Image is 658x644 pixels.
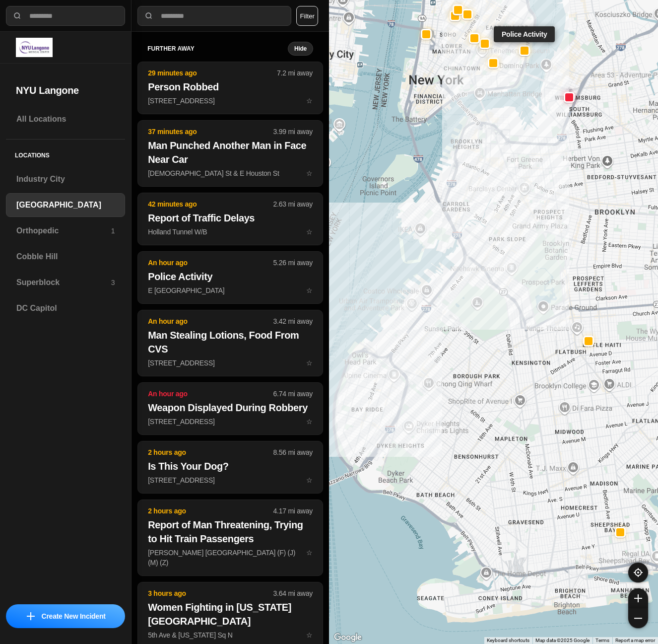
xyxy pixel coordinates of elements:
button: 42 minutes ago2.63 mi awayReport of Traffic DelaysHolland Tunnel W/Bstar [137,193,323,245]
span: star [306,418,313,426]
p: 3.64 mi away [273,588,313,598]
img: zoom-in [634,594,642,602]
p: 7.2 mi away [277,68,313,78]
img: zoom-out [634,614,642,622]
span: star [306,631,313,639]
p: 2 hours ago [148,447,273,457]
p: 3 [111,278,115,287]
a: All Locations [6,107,125,131]
p: 2.63 mi away [273,199,313,209]
a: Terms [595,638,609,643]
button: 37 minutes ago3.99 mi awayMan Punched Another Man in Face Near Car[DEMOGRAPHIC_DATA] St & E Houst... [137,120,323,187]
p: An hour ago [148,258,273,268]
button: An hour ago6.74 mi awayWeapon Displayed During Robbery[STREET_ADDRESS]star [137,382,323,435]
h3: Superblock [16,277,111,288]
p: [STREET_ADDRESS] [148,475,313,485]
button: Filter [296,6,318,26]
img: icon [27,612,35,620]
div: Police Activity [494,26,555,42]
h2: Weapon Displayed During Robbery [148,401,313,415]
h2: Man Punched Another Man in Face Near Car [148,139,313,166]
span: star [306,169,313,177]
a: [GEOGRAPHIC_DATA] [6,193,125,217]
p: 2 hours ago [148,506,273,516]
p: An hour ago [148,316,273,326]
h2: Person Robbed [148,80,313,94]
a: Open this area in Google Maps (opens a new window) [331,631,364,644]
p: 5th Ave & [US_STATE] Sq N [148,630,313,640]
p: [STREET_ADDRESS] [148,358,313,368]
button: iconCreate New Incident [6,604,125,628]
span: star [306,359,313,367]
a: Report a map error [615,638,655,643]
img: logo [16,38,53,57]
button: An hour ago3.42 mi awayMan Stealing Lotions, Food From CVS[STREET_ADDRESS]star [137,310,323,376]
button: An hour ago5.26 mi awayPolice ActivityE [GEOGRAPHIC_DATA]star [137,251,323,304]
span: star [306,476,313,484]
img: search [12,11,22,21]
p: 1 [111,226,115,236]
a: Cobble Hill [6,245,125,269]
p: 3.99 mi away [273,127,313,137]
a: An hour ago6.74 mi awayWeapon Displayed During Robbery[STREET_ADDRESS]star [137,417,323,426]
span: star [306,286,313,294]
h2: Report of Traffic Delays [148,211,313,225]
a: 29 minutes ago7.2 mi awayPerson Robbed[STREET_ADDRESS]star [137,96,323,105]
a: Orthopedic1 [6,219,125,243]
p: 3 hours ago [148,588,273,598]
span: star [306,97,313,105]
a: An hour ago3.42 mi awayMan Stealing Lotions, Food From CVS[STREET_ADDRESS]star [137,358,323,367]
p: 42 minutes ago [148,199,273,209]
h5: further away [147,45,288,53]
small: Hide [294,45,307,53]
p: 29 minutes ago [148,68,277,78]
h5: Locations [6,140,125,167]
a: 2 hours ago4.17 mi awayReport of Man Threatening, Trying to Hit Train Passengers[PERSON_NAME] [GE... [137,548,323,557]
a: An hour ago5.26 mi awayPolice ActivityE [GEOGRAPHIC_DATA]star [137,286,323,294]
a: DC Capitol [6,296,125,320]
img: search [144,11,154,21]
p: [STREET_ADDRESS] [148,417,313,427]
button: zoom-out [628,608,648,628]
button: recenter [628,563,648,582]
button: Police Activity [519,45,529,56]
p: [PERSON_NAME] [GEOGRAPHIC_DATA] (F) (J) (M) (Z) [148,548,313,568]
p: [DEMOGRAPHIC_DATA] St & E Houston St [148,168,313,178]
button: zoom-in [628,588,648,608]
a: 3 hours ago3.64 mi awayWomen Fighting in [US_STATE][GEOGRAPHIC_DATA]5th Ave & [US_STATE] Sq Nstar [137,631,323,639]
h3: Cobble Hill [16,251,115,263]
p: 4.17 mi away [273,506,313,516]
span: Map data ©2025 Google [535,638,590,643]
button: 29 minutes ago7.2 mi awayPerson Robbed[STREET_ADDRESS]star [137,62,323,114]
p: 8.56 mi away [273,447,313,457]
p: 6.74 mi away [273,389,313,399]
p: 3.42 mi away [273,316,313,326]
a: 42 minutes ago2.63 mi awayReport of Traffic DelaysHolland Tunnel W/Bstar [137,227,323,236]
h2: Report of Man Threatening, Trying to Hit Train Passengers [148,518,313,546]
button: Keyboard shortcuts [487,637,529,644]
img: recenter [634,568,643,577]
h3: Orthopedic [16,225,111,237]
p: Create New Incident [42,611,106,621]
h2: NYU Langone [16,83,115,97]
span: star [306,549,313,557]
img: Google [331,631,364,644]
p: 37 minutes ago [148,127,273,137]
p: 5.26 mi away [273,258,313,268]
h2: Man Stealing Lotions, Food From CVS [148,328,313,356]
button: Hide [288,42,313,56]
h3: [GEOGRAPHIC_DATA] [16,199,115,211]
button: 2 hours ago4.17 mi awayReport of Man Threatening, Trying to Hit Train Passengers[PERSON_NAME] [GE... [137,500,323,576]
h2: Police Activity [148,270,313,284]
a: Superblock3 [6,271,125,294]
a: 37 minutes ago3.99 mi awayMan Punched Another Man in Face Near Car[DEMOGRAPHIC_DATA] St & E Houst... [137,169,323,177]
button: 2 hours ago8.56 mi awayIs This Your Dog?[STREET_ADDRESS]star [137,441,323,494]
p: Holland Tunnel W/B [148,227,313,237]
p: [STREET_ADDRESS] [148,96,313,106]
h2: Women Fighting in [US_STATE][GEOGRAPHIC_DATA] [148,600,313,628]
h3: Industry City [16,173,115,185]
p: E [GEOGRAPHIC_DATA] [148,286,313,295]
h3: DC Capitol [16,302,115,314]
h3: All Locations [16,113,115,125]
